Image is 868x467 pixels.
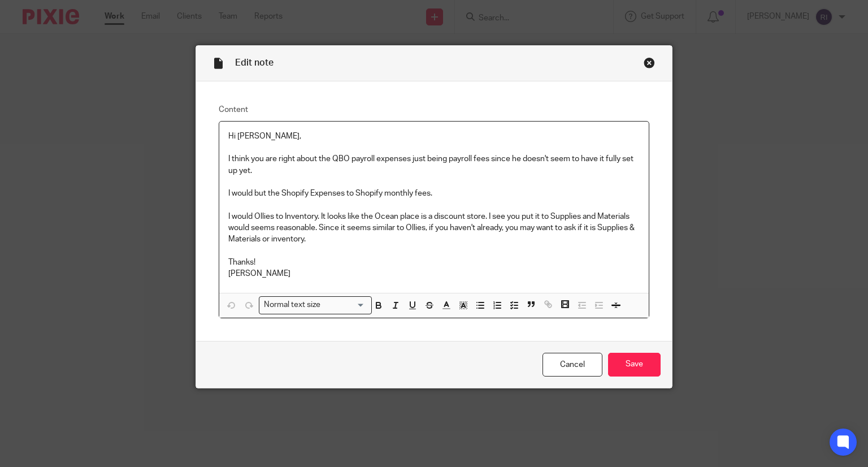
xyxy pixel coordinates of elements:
[262,299,323,311] span: Normal text size
[608,353,661,377] input: Save
[228,211,640,245] p: I would Ollies to Inventory. It looks like the Ocean place is a discount store. I see you put it ...
[228,257,640,268] p: Thanks!
[228,131,640,142] p: Hi [PERSON_NAME],
[228,188,640,199] p: I would but the Shopify Expenses to Shopify monthly fees.
[228,268,640,279] p: [PERSON_NAME]
[644,57,655,68] div: Close this dialog window
[324,299,365,311] input: Search for option
[228,153,640,176] p: I think you are right about the QBO payroll expenses just being payroll fees since he doesn't see...
[542,353,602,377] a: Cancel
[235,58,274,67] span: Edit note
[219,104,650,115] label: Content
[259,296,372,314] div: Search for option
